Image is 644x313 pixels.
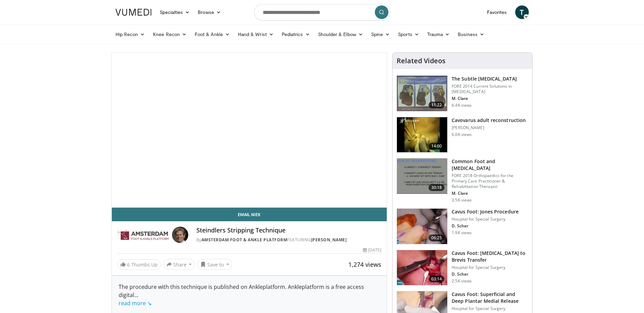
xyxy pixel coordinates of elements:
a: 11:22 The Subtle [MEDICAL_DATA] FORE 2014 Current Solutions in [MEDICAL_DATA] M. Clare 6.4K views [397,75,528,111]
p: 6.0K views [452,132,472,137]
p: Hospital for Special Surgery [452,306,528,311]
p: M. Clare [452,96,528,101]
p: 1.9K views [452,230,472,236]
a: Hand & Wrist [234,28,278,41]
p: 6.4K views [452,103,472,108]
input: Search topics, interventions [254,4,390,20]
video-js: Video Player [112,53,387,208]
a: Trauma [423,28,454,41]
h3: Cavus Foot: Superficial and Deep Plantar Medial Release [452,291,528,305]
span: 03:14 [429,276,445,282]
div: The procedure with this technique is published on Ankleplatform. Ankleplatform is a free access d... [119,283,380,307]
a: read more ↘ [119,299,152,307]
span: 6 [127,261,130,268]
a: Business [454,28,488,41]
a: Specialties [156,5,194,19]
span: ... [119,291,152,307]
a: 6 Thumbs Up [117,259,161,270]
a: Pediatrics [278,28,314,41]
span: 11:22 [429,102,445,108]
h4: Steindlers Stripping Technique [196,227,381,234]
p: 2.5K views [452,278,472,284]
img: VuMedi Logo [116,9,152,16]
div: By FEATURING [196,237,381,243]
p: FORE 2018 Orthopaedics for the Primary Care Practitioner & Rehabilitation Therapist [452,173,528,189]
h3: The Subtle [MEDICAL_DATA] [452,75,528,82]
h3: Cavus Foot: [MEDICAL_DATA] to Brevis Transfer [452,250,528,263]
a: 30:18 Common Foot and [MEDICAL_DATA] FORE 2018 Orthopaedics for the Primary Care Practitioner & R... [397,158,528,203]
a: 06:25 Cavus Foot: Jones Procedure Hospital for Special Surgery D. Scher 1.9K views [397,208,528,244]
p: D. Scher [452,272,528,277]
p: [PERSON_NAME] [452,125,526,131]
h4: Related Videos [397,57,446,65]
p: FORE 2014 Current Solutions in [MEDICAL_DATA] [452,84,528,94]
div: [DATE] [363,247,381,253]
h3: Cavus Foot: Jones Procedure [452,208,519,215]
a: Knee Recon [149,28,191,41]
button: Share [163,259,195,270]
img: 0515ce48-c560-476a-98e1-189ad0996203.150x105_q85_crop-smart_upscale.jpg [397,76,447,111]
span: 14:00 [429,143,445,150]
a: [PERSON_NAME] [311,237,347,243]
button: Save to [197,259,232,270]
a: Foot & Ankle [191,28,234,41]
h3: Cavovarus adult reconstruction [452,117,526,124]
h3: Common Foot and [MEDICAL_DATA] [452,158,528,172]
img: e92a806a-8074-48b3-a319-04778016e646.150x105_q85_crop-smart_upscale.jpg [397,158,447,194]
a: Browse [194,5,225,19]
a: Favorites [483,5,511,19]
span: 30:18 [429,184,445,191]
a: Shoulder & Elbow [314,28,367,41]
p: 3.5K views [452,197,472,203]
img: vcmaO67I5TwuFvq35hMDoxOjBrOw-uIx_1.150x105_q85_crop-smart_upscale.jpg [397,117,447,153]
p: Hospital for Special Surgery [452,216,519,222]
p: Hospital for Special Surgery [452,265,528,270]
span: 06:25 [429,234,445,241]
img: Avatar [172,227,188,243]
a: Amsterdam Foot & Ankle Platform [202,237,288,243]
a: 03:14 Cavus Foot: [MEDICAL_DATA] to Brevis Transfer Hospital for Special Surgery D. Scher 2.5K views [397,250,528,286]
img: Amsterdam Foot & Ankle Platform [117,227,169,243]
p: M. Clare [452,191,528,196]
a: Sports [394,28,423,41]
a: Hip Recon [111,28,149,41]
p: D. Scher [452,223,519,229]
img: 5140ad72-95ea-410a-9b4c-845acbf49215.150x105_q85_crop-smart_upscale.jpg [397,209,447,244]
img: b81ccf3e-5a0c-4eb9-aebd-39e89a07711a.150x105_q85_crop-smart_upscale.jpg [397,250,447,285]
a: Email Niek [112,208,387,221]
a: 14:00 Cavovarus adult reconstruction [PERSON_NAME] 6.0K views [397,117,528,153]
a: T [515,5,529,19]
a: Spine [367,28,394,41]
span: 1,274 views [348,260,381,268]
